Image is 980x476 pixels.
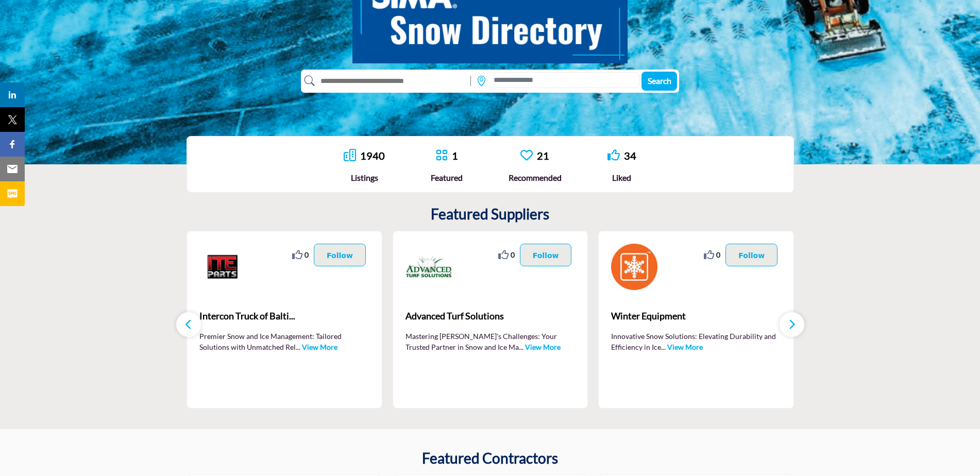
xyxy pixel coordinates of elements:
p: Follow [738,249,765,261]
div: Recommended [509,172,562,184]
a: View More [525,343,561,351]
span: Advanced Turf Solutions [405,309,576,323]
span: ... [296,343,300,351]
span: 0 [716,249,720,260]
div: Featured [431,172,463,184]
b: Intercon Truck of Baltimore [199,302,369,330]
span: 0 [305,249,309,260]
a: 34 [624,149,636,162]
a: 1940 [360,149,385,162]
img: Advanced Turf Solutions [405,244,452,290]
p: Innovative Snow Solutions: Elevating Durability and Efficiency in Ice [611,331,781,351]
p: Premier Snow and Ice Management: Tailored Solutions with Unmatched Rel [199,331,369,351]
button: Search [641,72,677,91]
span: Intercon Truck of Balti... [199,309,369,323]
a: 1 [452,149,458,162]
p: Mastering [PERSON_NAME]'s Challenges: Your Trusted Partner in Snow and Ice Ma [405,331,576,351]
a: View More [302,343,337,351]
a: Go to Recommended [520,149,533,163]
div: Liked [607,172,636,184]
img: Rectangle%203585.svg [468,73,474,89]
i: Go to Liked [607,149,620,161]
div: Listings [344,172,385,184]
button: Follow [725,244,778,266]
img: Winter Equipment [611,244,657,290]
button: Follow [520,244,572,266]
h2: Featured Contractors [422,450,558,467]
a: View More [667,343,703,351]
img: Intercon Truck of Baltimore [199,244,246,290]
h2: Featured Suppliers [431,206,549,223]
button: Follow [314,244,366,266]
a: Advanced Turf Solutions [405,302,576,330]
span: Winter Equipment [611,309,781,323]
a: 21 [537,149,549,162]
span: 0 [511,249,515,260]
a: Intercon Truck of Balti... [199,302,369,330]
span: ... [661,343,666,351]
span: ... [519,343,523,351]
a: Go to Featured [435,149,448,163]
span: Search [648,76,671,86]
p: Follow [327,249,353,261]
a: Winter Equipment [611,302,781,330]
p: Follow [533,249,559,261]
